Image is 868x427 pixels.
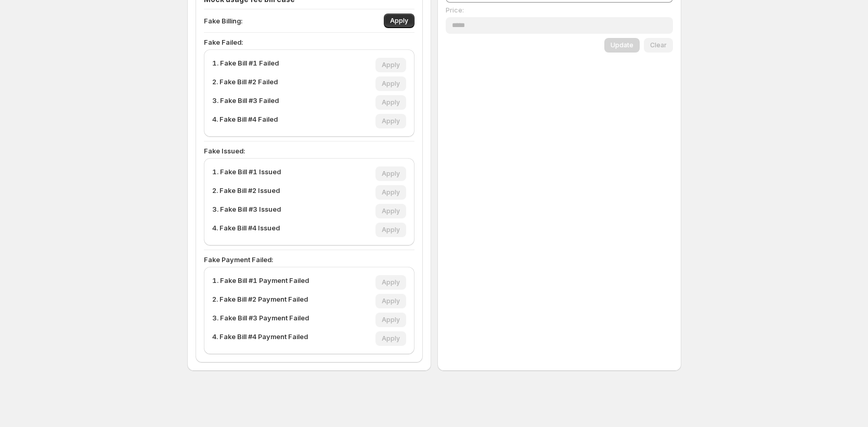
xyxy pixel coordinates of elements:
[212,76,278,91] p: 2. Fake Bill #2 Failed
[446,6,464,14] span: Price:
[204,16,242,26] p: Fake Billing:
[212,58,279,72] p: 1. Fake Bill #1 Failed
[212,294,308,308] p: 2. Fake Bill #2 Payment Failed
[212,331,308,346] p: 4. Fake Bill #4 Payment Failed
[212,204,281,218] p: 3. Fake Bill #3 Issued
[212,223,280,237] p: 4. Fake Bill #4 Issued
[212,95,279,110] p: 3. Fake Bill #3 Failed
[204,146,414,156] p: Fake Issued:
[384,14,414,28] button: Apply
[204,37,414,47] p: Fake Failed:
[204,254,414,265] p: Fake Payment Failed:
[212,313,309,327] p: 3. Fake Bill #3 Payment Failed
[212,114,278,128] p: 4. Fake Bill #4 Failed
[390,17,408,25] span: Apply
[212,185,280,200] p: 2. Fake Bill #2 Issued
[212,166,281,181] p: 1. Fake Bill #1 Issued
[212,275,309,290] p: 1. Fake Bill #1 Payment Failed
